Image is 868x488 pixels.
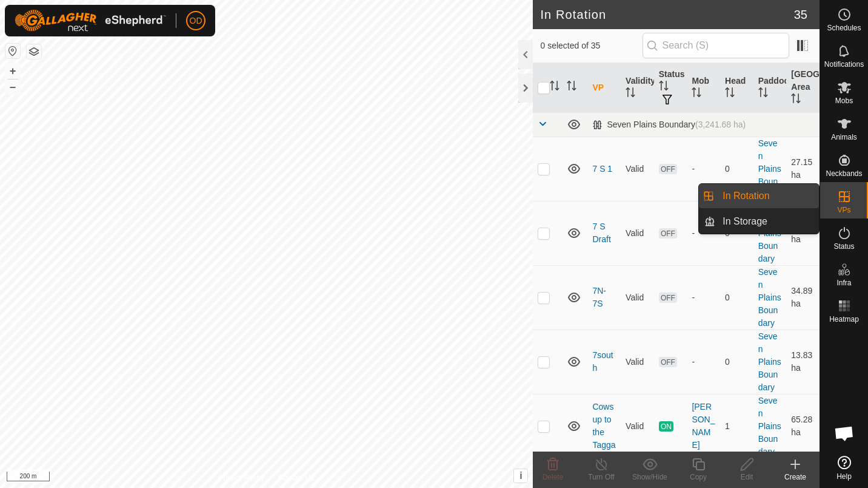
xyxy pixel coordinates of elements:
[659,421,673,432] span: ON
[5,64,20,78] button: +
[278,472,314,483] a: Contact Us
[758,396,781,456] a: Seven Plains Boundary
[758,138,781,199] a: Seven Plains Boundary
[723,214,767,229] span: In Storage
[786,265,820,330] td: 34.89 ha
[837,206,850,214] span: VPs
[826,170,862,177] span: Neckbands
[725,89,735,99] p-sorticon: Activate to sort
[758,203,781,263] a: Seven Plains Boundary
[592,350,613,373] a: 7south
[695,120,746,129] span: (3,241.68 ha)
[758,89,768,99] p-sorticon: Activate to sort
[771,472,820,483] div: Create
[829,316,859,323] span: Heatmap
[692,163,715,175] div: -
[692,291,715,304] div: -
[692,89,701,99] p-sorticon: Activate to sort
[15,10,166,32] img: Gallagher Logo
[190,15,202,27] span: OD
[626,472,674,483] div: Show/Hide
[550,83,559,92] p-sorticon: Activate to sort
[621,201,654,265] td: Valid
[5,44,20,58] button: Reset Map
[540,7,793,22] h2: In Rotation
[715,184,819,208] a: In Rotation
[835,97,853,104] span: Mobs
[542,473,564,481] span: Delete
[836,279,851,286] span: Infra
[577,472,626,483] div: Turn Off
[720,63,753,113] th: Head
[659,164,677,174] span: OFF
[720,137,753,201] td: 0
[786,63,820,113] th: [GEOGRAPHIC_DATA] Area
[827,24,861,32] span: Schedules
[621,137,654,201] td: Valid
[692,227,715,240] div: -
[592,222,610,244] a: 7 S Draft
[659,83,669,92] p-sorticon: Activate to sort
[699,184,819,208] li: In Rotation
[758,267,781,328] a: Seven Plains Boundary
[699,209,819,234] li: In Storage
[753,63,787,113] th: Paddock
[592,120,746,130] div: Seven Plains Boundary
[659,357,677,367] span: OFF
[621,330,654,394] td: Valid
[592,286,606,308] a: 7N-7S
[592,402,615,450] a: Cows up to the Tagga
[621,63,654,113] th: Validity
[826,415,863,452] div: Open chat
[723,189,769,203] span: In Rotation
[219,472,264,483] a: Privacy Policy
[654,63,687,113] th: Status
[587,63,621,113] th: VP
[786,394,820,458] td: 65.28 ha
[519,470,522,481] span: i
[720,265,753,330] td: 0
[621,265,654,330] td: Valid
[720,330,753,394] td: 0
[514,469,527,483] button: i
[621,394,654,458] td: Valid
[824,61,864,68] span: Notifications
[720,394,753,458] td: 1
[791,95,801,105] p-sorticon: Activate to sort
[786,330,820,394] td: 13.83 ha
[715,209,819,234] a: In Storage
[592,164,612,174] a: 7 S 1
[786,137,820,201] td: 27.15 ha
[723,472,771,483] div: Edit
[540,39,642,52] span: 0 selected of 35
[820,451,868,485] a: Help
[626,89,635,99] p-sorticon: Activate to sort
[659,228,677,239] span: OFF
[5,80,20,94] button: –
[643,33,789,58] input: Search (S)
[758,331,781,392] a: Seven Plains Boundary
[692,356,715,368] div: -
[833,243,854,250] span: Status
[794,5,807,24] span: 35
[674,472,723,483] div: Copy
[659,293,677,303] span: OFF
[831,134,857,141] span: Animals
[27,44,41,59] button: Map Layers
[687,63,720,113] th: Mob
[567,83,576,92] p-sorticon: Activate to sort
[836,473,852,480] span: Help
[692,401,715,452] div: [PERSON_NAME]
